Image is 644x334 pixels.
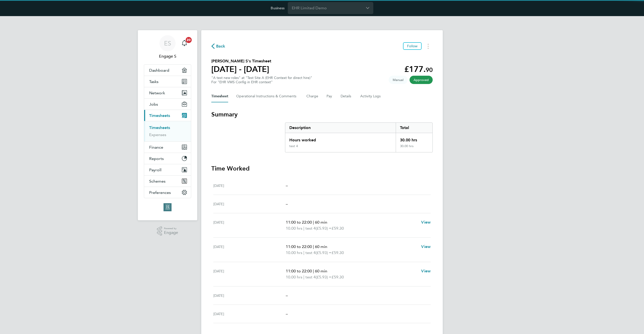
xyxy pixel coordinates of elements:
[211,110,433,118] h3: Summary
[403,42,422,50] button: Follow
[313,269,314,273] span: |
[396,123,432,133] div: Total
[407,44,418,48] span: Follow
[149,79,158,84] span: Tasks
[341,90,352,102] button: Details
[315,244,327,249] span: 60 min
[421,220,431,225] span: View
[149,68,169,73] span: Dashboard
[285,122,433,152] div: Summary
[396,133,432,144] div: 30.00 hrs
[316,275,332,279] span: (£5.93) =
[303,275,304,279] span: |
[421,219,431,225] a: View
[144,142,191,153] button: Finance
[313,220,314,225] span: |
[303,226,304,231] span: |
[179,35,189,51] a: 20
[149,156,164,161] span: Reports
[404,64,433,74] app-decimal: £177.
[144,53,191,59] span: Engage S
[213,311,286,317] div: [DATE]
[144,187,191,198] button: Preferences
[286,275,302,279] span: 10.00 hrs
[286,244,312,249] span: 11:00 to 22:00
[149,145,163,150] span: Finance
[144,121,191,141] div: Timesheets
[149,179,166,184] span: Schemes
[306,90,318,102] button: Charge
[211,80,312,84] div: For "EHR VMS Config in EHR context"
[149,102,158,107] span: Jobs
[144,164,191,175] button: Payroll
[216,43,225,49] span: Back
[286,183,288,188] span: –
[157,226,178,236] a: Powered byEngage
[164,226,178,231] span: Powered by
[149,125,170,130] a: Timesheets
[213,244,286,256] div: [DATE]
[316,250,332,255] span: (£5.93) =
[285,123,396,133] div: Description
[332,250,344,255] span: £59.30
[286,269,312,273] span: 11:00 to 22:00
[305,250,316,256] span: test 4
[213,201,286,207] div: [DATE]
[144,153,191,164] button: Reports
[289,144,298,148] div: test 4
[389,76,408,84] span: This timesheet was manually created.
[211,76,312,84] div: "A test new roles" at "Test Site A (EHR Context for direct hire)"
[144,87,191,98] button: Network
[186,37,192,43] span: 20
[305,274,316,280] span: test 4
[313,244,314,249] span: |
[211,64,271,74] h1: [DATE] - [DATE]
[144,203,191,211] a: Go to home page
[424,42,433,50] button: Timesheets Menu
[332,226,344,231] span: £59.30
[360,90,381,102] button: Activity Logs
[213,183,286,189] div: [DATE]
[286,226,302,231] span: 10.00 hrs
[149,113,170,118] span: Timesheets
[138,30,197,220] nav: Main navigation
[316,226,332,231] span: (£5.93) =
[286,293,288,298] span: –
[144,35,191,59] a: ESEngage S
[305,225,316,231] span: test 4
[332,275,344,279] span: £59.30
[211,90,228,102] button: Timesheet
[164,231,178,235] span: Engage
[315,220,327,225] span: 60 min
[144,76,191,87] a: Tasks
[396,144,432,152] div: 30.00 hrs
[149,91,165,95] span: Network
[164,203,172,211] img: ehrlimited-logo-retina.png
[213,268,286,280] div: [DATE]
[286,250,302,255] span: 10.00 hrs
[211,43,225,49] button: Back
[285,133,396,144] div: Hours worked
[286,201,288,206] span: –
[410,76,433,84] span: This timesheet has been approved.
[213,219,286,231] div: [DATE]
[144,176,191,187] button: Schemes
[144,99,191,110] button: Jobs
[315,269,327,273] span: 60 min
[236,90,298,102] button: Operational Instructions & Comments
[421,268,431,274] a: View
[144,110,191,121] button: Timesheets
[149,132,166,137] a: Expenses
[327,90,333,102] button: Pay
[426,66,433,73] span: 90
[211,58,271,64] h2: [PERSON_NAME] S's Timesheet
[213,293,286,299] div: [DATE]
[271,6,285,10] label: Business
[211,164,433,173] h3: Time Worked
[144,65,191,76] a: Dashboard
[149,190,171,195] span: Preferences
[421,244,431,250] a: View
[286,311,288,316] span: –
[421,269,431,273] span: View
[286,220,312,225] span: 11:00 to 22:00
